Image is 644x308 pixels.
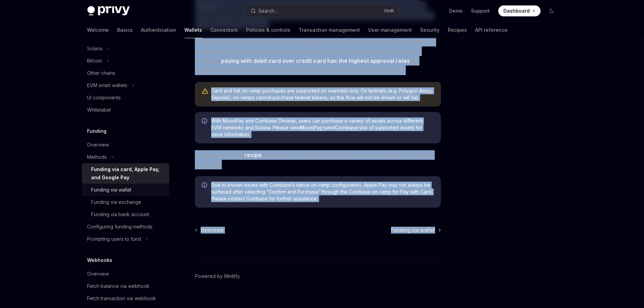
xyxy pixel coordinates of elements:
[420,22,440,38] a: Security
[82,184,169,196] a: Funding via wallet
[82,139,169,151] a: Overview
[87,127,107,135] h5: Funding
[185,22,202,38] a: Wallets
[259,7,278,15] div: Search...
[448,22,467,38] a: Recipes
[391,227,440,234] a: Funding via wallet
[211,117,434,138] span: With MoonPay and Coinbase Onramp, users can purchase a variety of assets across different EVM net...
[201,227,224,234] span: Overview
[91,198,142,206] div: Funding via exchange
[211,87,434,101] div: Card and fiat on-ramp purchases are supported on mainnets only. On testnets (e.g. Polygon Amoy, S...
[87,6,130,16] img: dark logo
[449,8,463,14] a: Demo
[82,163,169,184] a: Funding via card, Apple Pay, and Google Pay
[87,94,121,102] div: UI components
[87,270,109,278] div: Overview
[221,57,410,64] strong: paying with debit card over credit card has the highest approval rates
[202,88,209,95] svg: Warning
[87,153,107,161] div: Methods
[246,22,291,38] a: Policies & controls
[195,37,441,75] span: Please note that these purchases are not immediate, and depending on the payment method selected ...
[498,5,541,16] a: Dashboard
[244,152,262,159] a: recipe
[504,8,530,14] span: Dashboard
[82,196,169,208] a: Funding via exchange
[369,22,412,38] a: User management
[82,67,169,79] a: Other chains
[195,273,240,280] a: Powered by Mintlify
[82,104,169,116] a: Whitelabel
[87,57,102,65] div: Bitcoin
[299,22,360,38] a: Transaction management
[87,223,153,231] div: Configuring funding methods
[87,282,150,290] div: Fetch balance via webhook
[141,22,176,38] a: Authentication
[82,221,169,233] a: Configuring funding methods
[82,208,169,221] a: Funding via bank account
[202,118,209,125] svg: Info
[82,292,169,305] a: Fetch transaction via webhook
[87,294,156,303] div: Fetch transaction via webhook
[87,22,109,38] a: Welcome
[91,210,149,219] div: Funding via bank account
[87,81,128,89] div: EVM smart wallets
[82,92,169,104] a: UI components
[195,150,441,169] span: Please refer to our for a step-by-[PERSON_NAME] on how to enable card funding in your app.
[87,256,113,264] h5: Webhooks
[211,22,238,38] a: Connectors
[117,22,133,38] a: Basics
[87,69,116,77] div: Other chains
[91,165,165,182] div: Funding via card, Apple Pay, and Google Pay
[196,227,224,234] a: Overview
[211,182,434,202] span: Due to known issues with Coinbase’s native on-ramp configuration, Apple Pay may not always be sur...
[300,125,326,131] a: MoonPay’s
[384,8,395,14] span: Ctrl K
[391,227,435,234] span: Funding via wallet
[87,141,109,149] div: Overview
[87,106,111,114] div: Whitelabel
[82,79,169,92] button: Toggle EVM smart wallets section
[475,22,508,38] a: API reference
[91,186,132,194] div: Funding via wallet
[82,151,169,163] button: Toggle Methods section
[82,55,169,67] button: Toggle Bitcoin section
[87,235,141,243] div: Prompting users to fund
[246,5,399,17] button: Open search
[82,280,169,292] a: Fetch balance via webhook
[202,182,209,189] svg: Info
[82,233,169,245] button: Toggle Prompting users to fund section
[471,8,490,14] a: Support
[546,5,557,16] button: Toggle dark mode
[335,125,362,131] a: Coinbase’s
[82,268,169,280] a: Overview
